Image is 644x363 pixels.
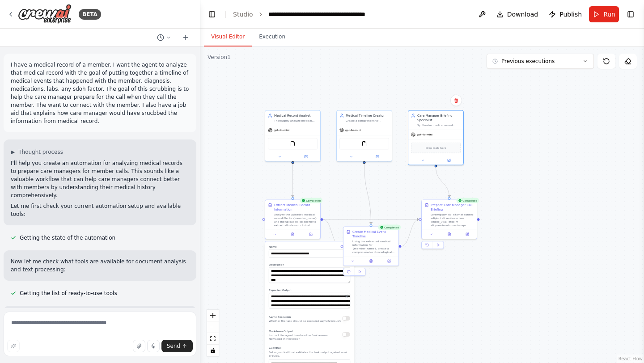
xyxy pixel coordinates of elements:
button: Execution [252,28,292,46]
button: Open in side panel [303,232,318,237]
button: View output [283,232,302,237]
button: Delete node [450,95,462,106]
img: FileReadTool [362,141,367,147]
button: Improve this prompt [7,340,20,352]
div: Medical Timeline CreatorCreate a comprehensive chronological timeline of all medical events for {... [336,110,392,162]
label: Expected Output [269,288,350,292]
span: Async Execution [269,315,291,318]
span: Thought process [18,148,63,156]
div: Medical Record Analyst [274,114,318,118]
button: Previous executions [487,54,594,69]
button: toggle interactivity [207,345,219,356]
div: Completed [378,225,401,230]
button: Start a new chat [178,32,193,43]
div: CompletedPrepare Care Manager Call BriefingLoremipsum dol sitamet consec adipisci eli seddoeiu te... [421,200,477,251]
div: Prepare Care Manager Call Briefing [431,203,474,212]
button: Open in side panel [293,154,319,160]
span: Run [603,10,615,19]
img: Logo [18,4,72,24]
label: Name [269,245,350,249]
button: Click to speak your automation idea [147,340,160,352]
div: Care Manager Briefing Specialist [417,114,461,122]
span: Previous executions [501,58,555,65]
span: Drop tools here [425,146,446,150]
p: I have a medical record of a member. I want the agent to analyze that medical record with the goa... [11,61,189,125]
span: ▶ [11,148,15,156]
label: Description [269,263,350,266]
a: React Flow attribution [619,356,643,361]
div: Analyze the uploaded medical record file for {member_name} and the uploaded job aid file to extra... [274,213,318,227]
button: fit view [207,333,219,345]
span: gpt-4o-mini [345,128,361,132]
button: Visual Editor [204,28,252,46]
button: Send [161,340,193,352]
g: Edge from ee432be0-5d6b-4d07-92ee-c91822b982e4 to f42256b6-48f2-4659-a032-602fdd8878f6 [402,217,419,249]
label: Guardrail [269,346,350,350]
div: Version 1 [208,54,231,61]
button: Open in side panel [436,158,462,163]
div: Medical Timeline Creator [346,114,389,118]
p: I'll help you create an automation for analyzing medical records to prepare care managers for mem... [11,159,189,199]
button: Open in side panel [460,232,475,237]
button: Hide left sidebar [206,8,218,21]
button: Publish [545,6,585,22]
span: Getting the list of ready-to-use tools [20,290,117,297]
p: Now let me check what tools are available for document analysis and text processing: [11,257,189,274]
g: Edge from 292cdec2-121a-4246-a970-e7a949bde9fe to 78c99228-f5f1-4b79-8d40-31cfcea972f9 [291,164,295,197]
g: Edge from 78c99228-f5f1-4b79-8d40-31cfcea972f9 to ee432be0-5d6b-4d07-92ee-c91822b982e4 [323,217,341,249]
img: FileReadTool [290,141,296,147]
span: gpt-4o-mini [417,133,432,136]
div: Medical Record AnalystThoroughly analyze medical records for {member_name} to extract key clinica... [265,110,321,162]
button: View output [440,232,458,237]
span: Publish [559,10,582,19]
div: React Flow controls [207,310,219,356]
button: ▶Thought process [11,148,63,156]
button: Open in side panel [365,154,390,160]
div: CompletedExtract Medical Record InformationAnalyze the uploaded medical record file for {member_n... [265,200,321,240]
div: Extract Medical Record Information [274,203,318,212]
nav: breadcrumb [233,10,365,19]
div: CompletedCreate Medical Event TimelineUsing the extracted medical information for {member_name}, ... [343,227,399,278]
div: Using the extracted medical information for {member_name}, create a comprehensive chronological t... [352,240,396,254]
div: Synthesize medical record analysis and timeline into a comprehensive care manager briefing for {m... [417,123,461,127]
button: Download [493,6,542,22]
div: Thoroughly analyze medical records for {member_name} to extract key clinical information includin... [274,119,318,122]
button: Show right sidebar [624,8,637,21]
div: Create a comprehensive chronological timeline of all medical events for {member_name}, organizing... [346,119,389,122]
button: Open in editor [344,294,349,299]
button: zoom in [207,310,219,321]
g: Edge from 78c99228-f5f1-4b79-8d40-31cfcea972f9 to f42256b6-48f2-4659-a032-602fdd8878f6 [323,217,419,222]
div: Loremipsum dol sitamet consec adipisci eli seddoeiu tem {incidi_utla} etdo m aliquaenimadm veniam... [431,213,474,227]
div: Completed [456,198,479,203]
p: Let me first check your current automation setup and available tools: [11,202,189,218]
span: Send [167,342,180,350]
span: gpt-4o-mini [274,128,289,132]
button: Switch to previous chat [153,32,175,43]
a: Studio [233,11,253,18]
button: Open in side panel [381,258,397,264]
div: Create Medical Event Timeline [352,230,396,239]
span: Markdown Output [269,329,293,333]
div: Completed [300,198,322,203]
p: Whether the task should be executed asynchronously. [269,319,342,323]
button: Run [589,6,619,22]
div: BETA [79,9,101,20]
span: Getting the state of the automation [20,234,115,241]
span: Download [507,10,538,19]
div: Care Manager Briefing SpecialistSynthesize medical record analysis and timeline into a comprehens... [408,110,464,165]
button: View output [361,258,380,264]
p: Set a guardrail that validates the task output against a set of rules. [269,350,350,358]
p: Instruct the agent to return the final answer formatted in Markdown [269,333,342,341]
g: Edge from f36ccb95-f587-4d07-9926-88e65c8a02d2 to f42256b6-48f2-4659-a032-602fdd8878f6 [434,168,452,197]
g: Edge from 26dc19c8-76c7-4770-8047-99103b05bed4 to ee432be0-5d6b-4d07-92ee-c91822b982e4 [362,164,373,224]
button: Upload files [133,340,145,352]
